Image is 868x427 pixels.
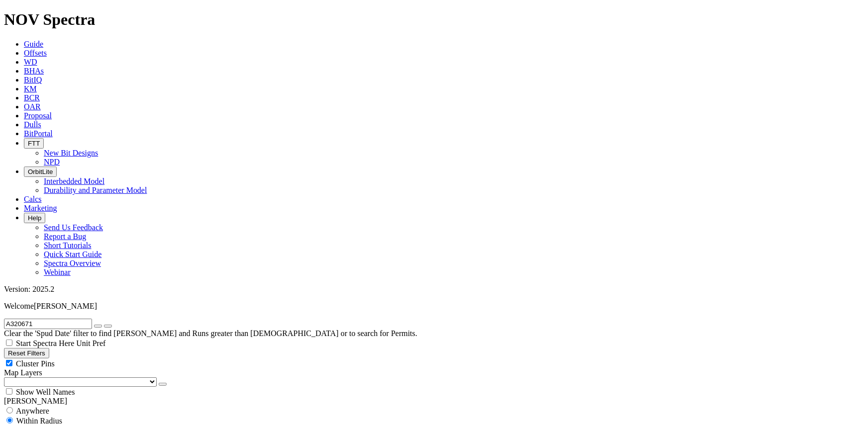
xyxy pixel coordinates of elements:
[44,250,101,258] a: Quick Start Guide
[28,168,53,175] span: OrbitLite
[44,223,103,232] a: Send Us Feedback
[76,339,105,347] span: Unit Pref
[4,397,864,406] div: [PERSON_NAME]
[6,340,12,346] input: Start Spectra Here
[24,76,42,84] a: BitIQ
[4,10,864,29] h1: NOV Spectra
[44,158,60,166] a: NPD
[44,149,98,157] a: New Bit Designs
[4,319,92,329] input: Search
[16,407,49,415] span: Anywhere
[24,40,43,48] a: Guide
[24,167,57,177] button: OrbitLite
[24,195,42,203] a: Calcs
[24,138,44,149] button: FTT
[44,232,86,241] a: Report a Bug
[24,93,40,102] a: BCR
[16,359,55,368] span: Cluster Pins
[4,285,864,294] div: Version: 2025.2
[24,58,37,66] a: WD
[16,339,74,347] span: Start Spectra Here
[4,302,864,311] p: Welcome
[24,204,57,212] a: Marketing
[44,268,71,276] a: Webinar
[24,120,41,129] a: Dulls
[34,302,97,310] span: [PERSON_NAME]
[24,111,52,120] a: Proposal
[44,177,104,185] a: Interbedded Model
[24,67,44,75] a: BHAs
[24,49,47,57] a: Offsets
[24,85,37,93] a: KM
[16,417,62,425] span: Within Radius
[4,368,42,377] span: Map Layers
[28,140,40,147] span: FTT
[44,241,92,250] a: Short Tutorials
[24,102,41,111] a: OAR
[28,214,41,222] span: Help
[4,329,417,338] span: Clear the 'Spud Date' filter to find [PERSON_NAME] and Runs greater than [DEMOGRAPHIC_DATA] or to...
[4,348,49,358] button: Reset Filters
[24,213,45,223] button: Help
[16,388,75,396] span: Show Well Names
[44,259,101,267] a: Spectra Overview
[44,186,147,194] a: Durability and Parameter Model
[24,129,53,138] a: BitPortal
